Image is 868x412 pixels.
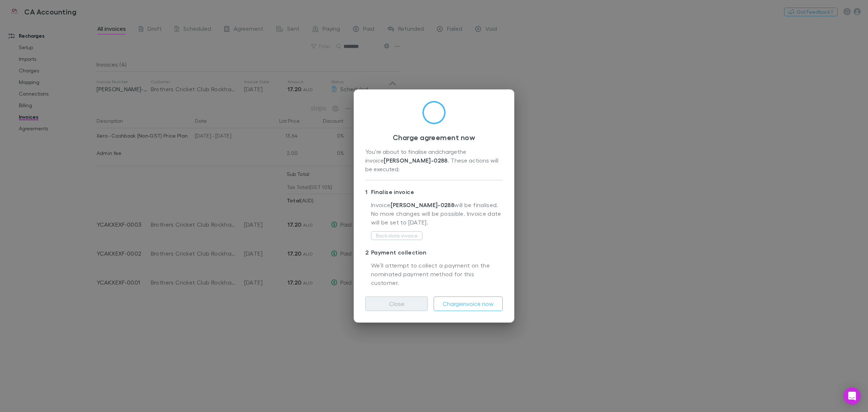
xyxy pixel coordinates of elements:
h3: Charge agreement now [365,133,503,142]
div: You’re about to finalise and charge the invoice . These actions will be executed: [365,147,503,174]
button: Close [365,297,428,311]
div: Open Intercom Messenger [843,387,861,405]
div: 2 [365,248,371,257]
p: We’ll attempt to collect a payment on the nominated payment method for this customer. [371,261,503,288]
div: 1 [365,188,371,196]
button: Back-date invoice [371,231,422,240]
p: Finalise invoice [365,186,503,198]
p: Payment collection [365,247,503,258]
strong: [PERSON_NAME]-0288 [384,157,448,164]
p: Invoice will be finalised. No more changes will be possible. Invoice date will be set to [DATE] . [371,201,503,230]
strong: [PERSON_NAME]-0288 [391,201,455,209]
button: Chargeinvoice now [434,297,503,311]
